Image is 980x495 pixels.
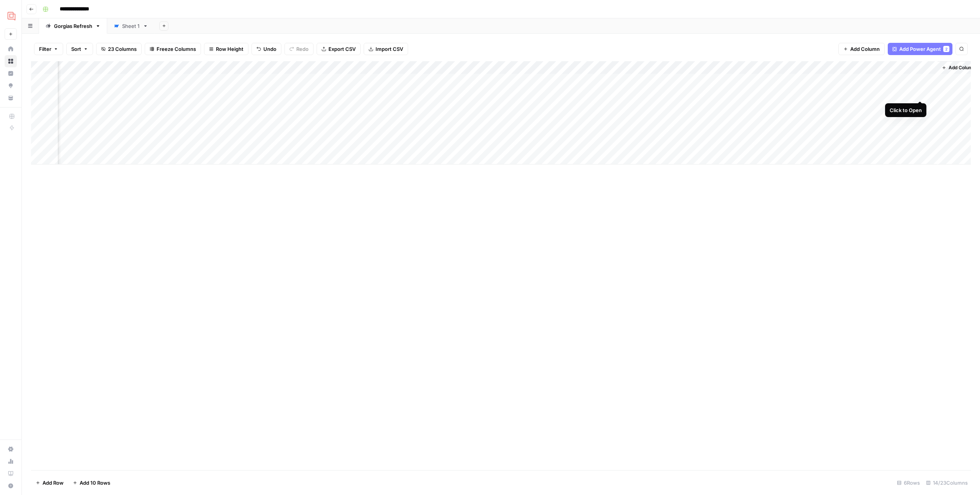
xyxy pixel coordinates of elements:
[284,43,314,55] button: Redo
[5,455,17,467] a: Usage
[54,22,92,30] div: Gorgias Refresh
[5,9,18,23] img: Gorgias Logo
[317,43,361,55] button: Export CSV
[80,479,110,487] span: Add 10 Rows
[68,477,115,489] button: Add 10 Rows
[34,43,63,55] button: Filter
[5,467,17,480] a: Learning Hub
[216,45,243,53] span: Row Height
[328,45,356,53] span: Export CSV
[96,43,142,55] button: 23 Columns
[42,479,64,487] span: Add Row
[5,43,17,55] a: Home
[5,55,17,67] a: Browse
[252,43,281,55] button: Undo
[71,45,81,53] span: Sort
[5,6,17,25] button: Workspace: Gorgias
[39,45,51,53] span: Filter
[949,64,975,71] span: Add Column
[5,480,17,492] button: Help + Support
[31,477,68,489] button: Add Row
[943,46,949,52] div: 2
[899,45,941,53] span: Add Power Agent
[838,43,885,55] button: Add Column
[888,43,952,55] button: Add Power Agent2
[157,45,196,53] span: Freeze Columns
[145,43,201,55] button: Freeze Columns
[850,45,880,53] span: Add Column
[263,45,276,53] span: Undo
[890,106,922,114] div: Click to Open
[296,45,309,53] span: Redo
[122,22,140,30] div: Sheet 1
[939,63,978,73] button: Add Column
[945,46,947,52] span: 2
[108,45,137,53] span: 23 Columns
[204,43,248,55] button: Row Height
[923,477,971,489] div: 14/23 Columns
[364,43,408,55] button: Import CSV
[39,18,107,34] a: Gorgias Refresh
[5,443,17,455] a: Settings
[107,18,155,34] a: Sheet 1
[376,45,403,53] span: Import CSV
[5,92,17,104] a: Your Data
[5,67,17,80] a: Insights
[5,80,17,92] a: Opportunities
[894,477,923,489] div: 6 Rows
[66,43,93,55] button: Sort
